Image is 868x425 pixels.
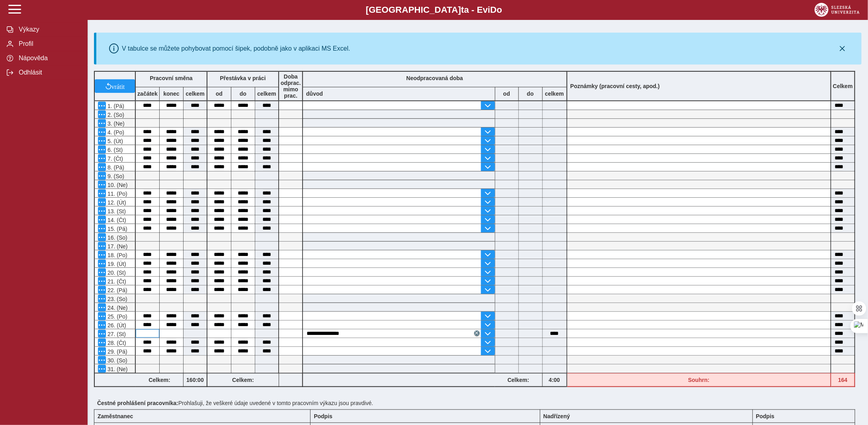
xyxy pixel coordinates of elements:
[106,278,126,285] span: 21. (Čt)
[106,103,124,109] span: 1. (Pá)
[150,75,192,81] b: Pracovní směna
[106,226,127,232] span: 15. (Pá)
[106,313,127,320] span: 25. (Po)
[98,260,106,268] button: Menu
[255,91,278,97] b: celkem
[106,296,127,302] span: 23. (So)
[184,91,207,97] b: celkem
[98,295,106,303] button: Menu
[106,322,126,329] span: 26. (Út)
[94,397,862,409] div: Prohlašuji, že veškeré údaje uvedené v tomto pracovním výkazu jsou pravdivé.
[98,268,106,276] button: Menu
[106,243,128,250] span: 17. (Ne)
[98,110,106,118] button: Menu
[543,91,567,97] b: celkem
[106,199,126,206] span: 12. (Út)
[567,373,832,387] div: Fond pracovní doby (168 h) a součet hodin (164 h) se neshodují!
[98,356,106,364] button: Menu
[495,91,518,97] b: od
[97,400,178,406] b: Čestné prohlášení pracovníka:
[16,55,81,62] span: Nápověda
[98,321,106,329] button: Menu
[314,413,332,419] b: Podpis
[106,270,126,276] span: 20. (St)
[98,312,106,320] button: Menu
[98,198,106,206] button: Menu
[306,91,323,97] b: důvod
[688,377,710,383] b: Souhrn:
[16,26,81,33] span: Výkazy
[106,164,124,171] span: 8. (Pá)
[98,128,106,136] button: Menu
[407,75,463,81] b: Neodpracovaná doba
[756,413,775,419] b: Podpis
[98,277,106,285] button: Menu
[98,119,106,127] button: Menu
[98,347,106,355] button: Menu
[106,340,126,346] span: 28. (Čt)
[106,357,127,364] span: 30. (So)
[106,191,127,197] span: 11. (Po)
[24,5,844,15] b: [GEOGRAPHIC_DATA] a - Evi
[106,208,126,214] span: 13. (St)
[220,75,266,81] b: Přestávka v práci
[106,129,124,136] span: 4. (Po)
[106,155,123,162] span: 7. (Čt)
[231,91,255,97] b: do
[519,91,542,97] b: do
[106,252,127,258] span: 18. (Po)
[98,216,106,224] button: Menu
[833,83,853,89] b: Celkem
[98,172,106,180] button: Menu
[495,377,542,383] b: Celkem:
[98,303,106,311] button: Menu
[281,73,301,99] b: Doba odprac. mimo prac.
[95,79,135,93] button: vrátit
[98,102,106,110] button: Menu
[160,91,183,97] b: konec
[98,242,106,250] button: Menu
[207,91,231,97] b: od
[98,251,106,259] button: Menu
[831,377,854,383] b: 164
[831,373,855,387] div: Fond pracovní doby (168 h) a součet hodin (164 h) se neshodují!
[106,366,128,372] span: 31. (Ne)
[461,5,464,15] span: t
[106,331,126,337] span: 27. (St)
[16,40,81,47] span: Profil
[543,377,567,383] b: 4:00
[98,286,106,294] button: Menu
[98,338,106,346] button: Menu
[98,154,106,162] button: Menu
[106,138,123,144] span: 5. (Út)
[98,137,106,145] button: Menu
[497,5,502,15] span: o
[122,45,350,52] div: V tabulce se můžete pohybovat pomocí šipek, podobně jako v aplikaci MS Excel.
[98,189,106,197] button: Menu
[815,3,860,17] img: logo_web_su.png
[106,305,128,311] span: 24. (Ne)
[106,234,127,241] span: 16. (So)
[106,182,128,188] span: 10. (Ne)
[106,147,123,153] span: 6. (St)
[543,413,570,419] b: Nadřízený
[98,365,106,373] button: Menu
[16,69,81,76] span: Odhlásit
[98,207,106,215] button: Menu
[98,224,106,232] button: Menu
[106,112,124,118] span: 2. (So)
[98,233,106,241] button: Menu
[98,413,133,419] b: Zaměstnanec
[136,377,183,383] b: Celkem:
[567,83,663,89] b: Poznámky (pracovní cesty, apod.)
[106,120,125,127] span: 3. (Ne)
[98,146,106,153] button: Menu
[184,377,207,383] b: 160:00
[98,330,106,338] button: Menu
[207,377,279,383] b: Celkem:
[136,91,159,97] b: začátek
[98,163,106,171] button: Menu
[106,173,124,179] span: 9. (So)
[490,5,497,15] span: D
[106,261,126,267] span: 19. (Út)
